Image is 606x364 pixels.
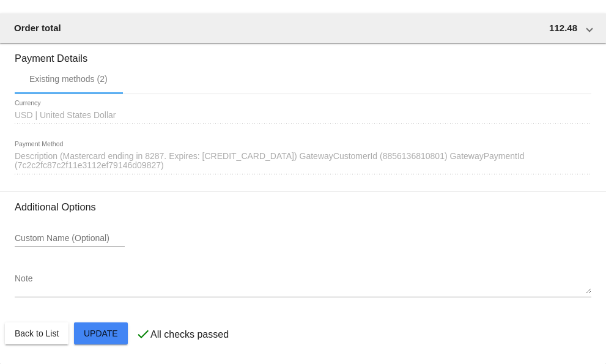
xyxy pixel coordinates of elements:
[15,43,591,64] h3: Payment Details
[15,329,59,338] span: Back to List
[15,110,116,120] span: USD | United States Dollar
[84,329,118,338] span: Update
[29,74,108,84] div: Existing methods (2)
[5,322,68,344] button: Back to List
[74,322,128,344] button: Update
[14,23,61,33] span: Order total
[136,327,150,341] mat-icon: check
[150,329,229,340] p: All checks passed
[15,201,591,213] h3: Additional Options
[549,23,577,33] span: 112.48
[15,234,125,243] input: Custom Name (Optional)
[15,151,525,171] span: Description (Mastercard ending in 8287. Expires: [CREDIT_CARD_DATA]) GatewayCustomerId (885613681...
